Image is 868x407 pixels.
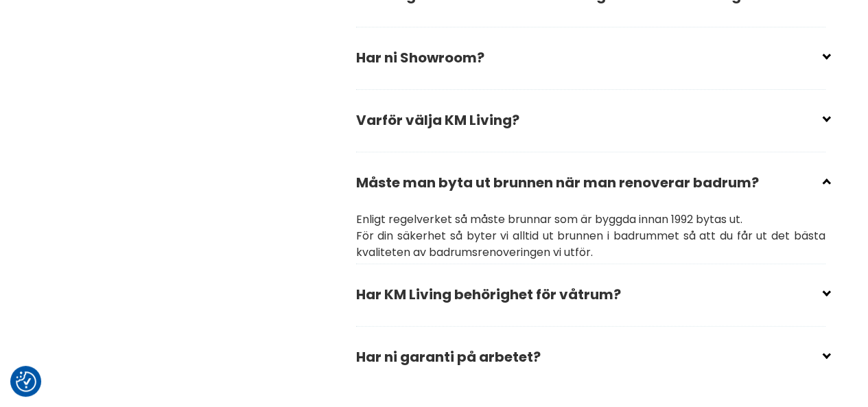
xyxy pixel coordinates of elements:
[356,277,825,323] h2: Har KM Living behörighet för våtrum?
[16,371,36,392] img: Revisit consent button
[356,40,825,86] h2: Har ni Showroom?
[16,371,36,392] button: Samtyckesinställningar
[356,211,825,228] p: Enligt regelverket så måste brunnar som är byggda innan 1992 bytas ut.
[356,228,825,261] p: För din säkerhet så byter vi alltid ut brunnen i badrummet så att du får ut det bästa kvaliteten ...
[356,339,825,386] h2: Har ni garanti på arbetet?
[356,102,825,149] h2: Varför välja KM Living?
[356,165,825,211] h2: Måste man byta ut brunnen när man renoverar badrum?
